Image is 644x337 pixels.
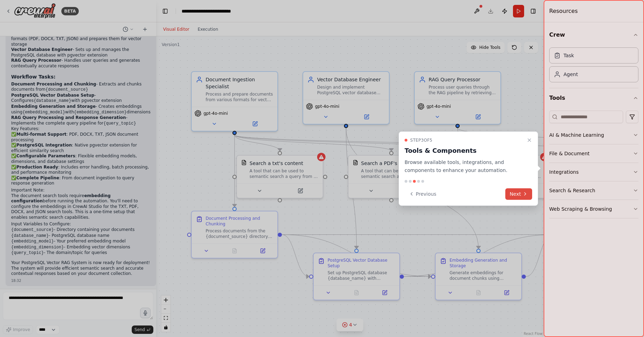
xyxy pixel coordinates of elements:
[410,137,432,143] span: Step 3 of 5
[405,146,524,156] h3: Tools & Components
[525,136,534,144] button: Close walkthrough
[405,188,440,200] button: Previous
[405,158,524,174] p: Browse available tools, integrations, and components to enhance your automation.
[505,188,532,200] button: Next
[160,6,170,16] button: Hide left sidebar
